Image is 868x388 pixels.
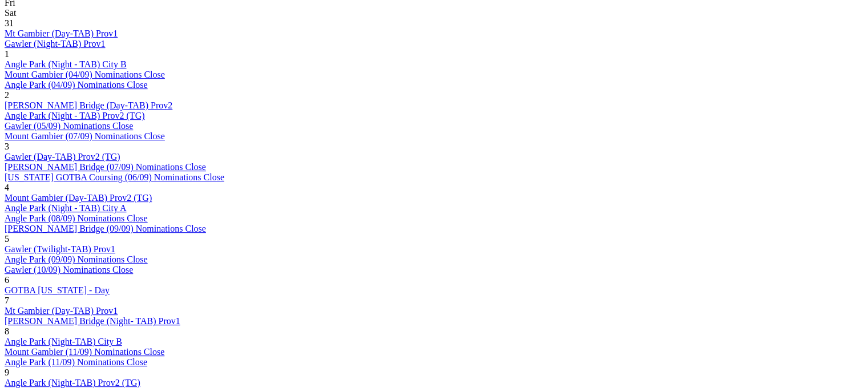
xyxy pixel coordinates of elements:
span: 1 [5,49,9,59]
a: Angle Park (Night - TAB) City B [5,59,127,69]
span: 2 [5,90,9,100]
a: Angle Park (08/09) Nominations Close [5,213,148,223]
a: Gawler (Night-TAB) Prov1 [5,39,105,48]
a: Mt Gambier (Day-TAB) Prov1 [5,306,118,316]
a: GOTBA [US_STATE] - Day [5,285,110,295]
a: [US_STATE] GOTBA Coursing (06/09) Nominations Close [5,172,224,182]
a: [PERSON_NAME] Bridge (09/09) Nominations Close [5,224,206,233]
a: Angle Park (Night-TAB) Prov2 (TG) [5,378,140,387]
a: Angle Park (Night-TAB) City B [5,337,122,346]
a: Mount Gambier (11/09) Nominations Close [5,347,164,357]
a: [PERSON_NAME] Bridge (07/09) Nominations Close [5,162,206,172]
a: Gawler (Day-TAB) Prov2 (TG) [5,152,120,161]
a: Gawler (10/09) Nominations Close [5,265,133,274]
a: Mount Gambier (Day-TAB) Prov2 (TG) [5,193,152,203]
span: 6 [5,275,9,285]
a: Mt Gambier (Day-TAB) Prov1 [5,29,118,38]
span: 7 [5,296,9,305]
span: 9 [5,367,9,377]
div: Sat [5,8,863,18]
a: Angle Park (09/09) Nominations Close [5,254,148,264]
a: Angle Park (11/09) Nominations Close [5,357,147,367]
a: Angle Park (Night - TAB) Prov2 (TG) [5,111,145,120]
a: [PERSON_NAME] Bridge (Night- TAB) Prov1 [5,316,180,326]
span: 3 [5,142,9,151]
a: Angle Park (04/09) Nominations Close [5,80,148,90]
span: 31 [5,18,14,28]
a: Angle Park (Night - TAB) City A [5,203,127,213]
a: Mount Gambier (07/09) Nominations Close [5,131,165,141]
a: Gawler (Twilight-TAB) Prov1 [5,244,115,254]
span: 8 [5,326,9,336]
span: 5 [5,234,9,244]
a: [PERSON_NAME] Bridge (Day-TAB) Prov2 [5,100,172,110]
span: 4 [5,183,9,192]
a: Gawler (05/09) Nominations Close [5,121,133,131]
a: Mount Gambier (04/09) Nominations Close [5,70,165,79]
